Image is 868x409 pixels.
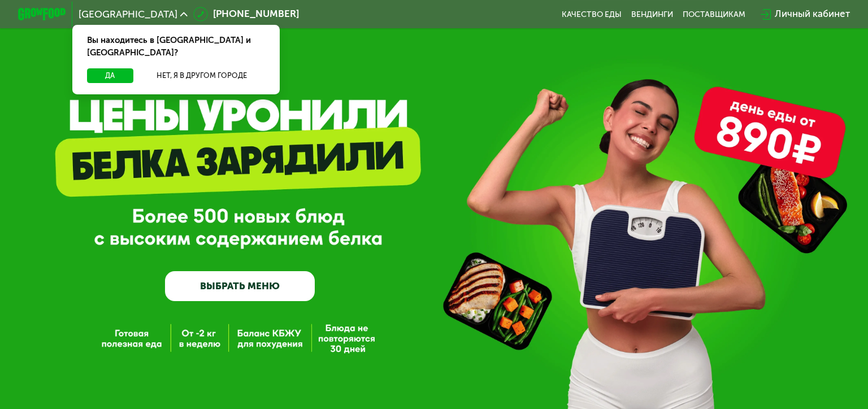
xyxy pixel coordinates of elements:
[631,10,673,19] a: Вендинги
[562,10,622,19] a: Качество еды
[683,10,745,19] div: поставщикам
[72,25,280,68] div: Вы находитесь в [GEOGRAPHIC_DATA] и [GEOGRAPHIC_DATA]?
[79,10,177,19] span: [GEOGRAPHIC_DATA]
[138,68,265,83] button: Нет, я в другом городе
[193,7,298,21] a: [PHONE_NUMBER]
[165,271,315,301] a: ВЫБРАТЬ МЕНЮ
[87,68,133,83] button: Да
[775,7,850,21] div: Личный кабинет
